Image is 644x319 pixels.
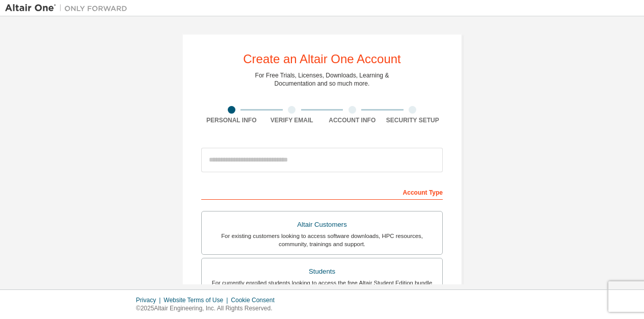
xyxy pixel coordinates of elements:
[208,232,436,248] div: For existing customers looking to access software downloads, HPC resources, community, trainings ...
[231,296,280,304] div: Cookie Consent
[208,264,436,279] div: Students
[201,116,262,124] div: Personal Info
[383,116,443,124] div: Security Setup
[208,279,436,295] div: For currently enrolled students looking to access the free Altair Student Edition bundle and all ...
[322,116,383,124] div: Account Info
[255,71,389,88] div: For Free Trials, Licenses, Downloads, Learning & Documentation and so much more.
[262,116,323,124] div: Verify Email
[136,304,281,313] p: © 2025 Altair Engineering, Inc. All Rights Reserved.
[243,53,401,65] div: Create an Altair One Account
[164,296,231,304] div: Website Terms of Use
[208,218,436,232] div: Altair Customers
[136,296,164,304] div: Privacy
[201,183,443,200] div: Account Type
[5,3,132,13] img: Altair One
